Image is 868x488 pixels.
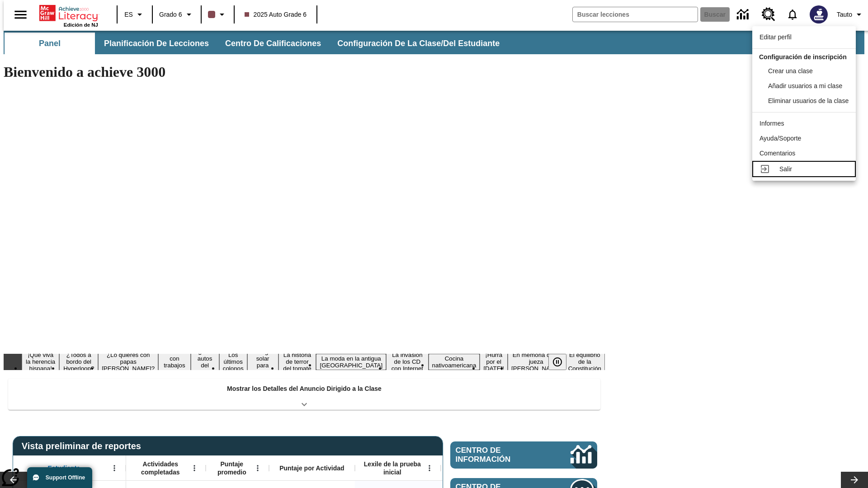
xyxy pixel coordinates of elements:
[779,165,792,173] span: Salir
[759,120,784,127] span: Informes
[759,33,792,41] span: Editar perfil
[768,82,842,89] span: Añadir usuarios a mi clase
[759,135,801,142] span: Ayuda/Soporte
[768,97,849,104] span: Eliminar usuarios de la clase
[768,67,813,75] span: Crear una clase
[759,150,795,157] span: Comentarios
[759,53,847,61] span: Configuración de inscripción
